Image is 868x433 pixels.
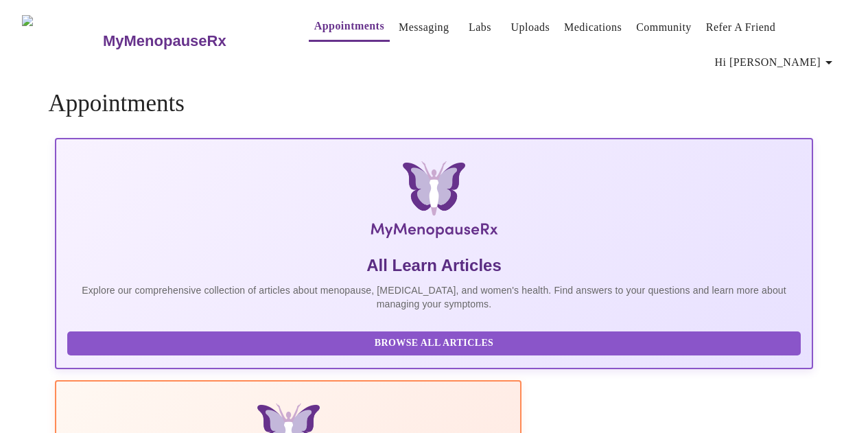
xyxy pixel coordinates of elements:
[399,18,449,37] a: Messaging
[181,161,686,244] img: MyMenopauseRx Logo
[393,14,454,41] button: Messaging
[314,16,384,36] a: Appointments
[631,14,697,41] button: Community
[81,335,786,352] span: Browse All Articles
[67,283,800,311] p: Explore our comprehensive collection of articles about menopause, [MEDICAL_DATA], and women's hea...
[101,17,281,65] a: MyMenopauseRx
[309,12,390,42] button: Appointments
[636,18,692,37] a: Community
[511,18,550,37] a: Uploads
[709,49,843,76] button: Hi [PERSON_NAME]
[559,14,627,41] button: Medications
[701,14,782,41] button: Refer a Friend
[458,14,502,41] button: Labs
[469,18,491,37] a: Labs
[67,331,800,355] button: Browse All Articles
[706,18,776,37] a: Refer a Friend
[67,255,800,277] h5: All Learn Articles
[67,336,804,348] a: Browse All Articles
[564,18,622,37] a: Medications
[22,15,101,67] img: MyMenopauseRx Logo
[48,90,819,117] h4: Appointments
[506,14,556,41] button: Uploads
[103,32,226,50] h3: MyMenopauseRx
[715,53,837,72] span: Hi [PERSON_NAME]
